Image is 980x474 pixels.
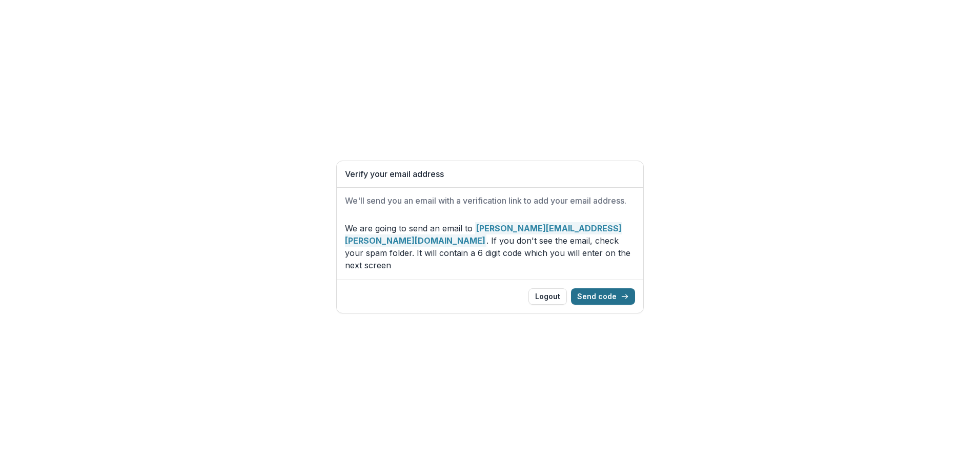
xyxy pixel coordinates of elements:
[528,288,567,305] button: Logout
[345,222,635,271] p: We are going to send an email to . If you don't see the email, check your spam folder. It will co...
[345,196,635,206] h2: We'll send you an email with a verification link to add your email address.
[345,169,635,179] h1: Verify your email address
[571,288,635,305] button: Send code
[345,222,622,247] strong: [PERSON_NAME][EMAIL_ADDRESS][PERSON_NAME][DOMAIN_NAME]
